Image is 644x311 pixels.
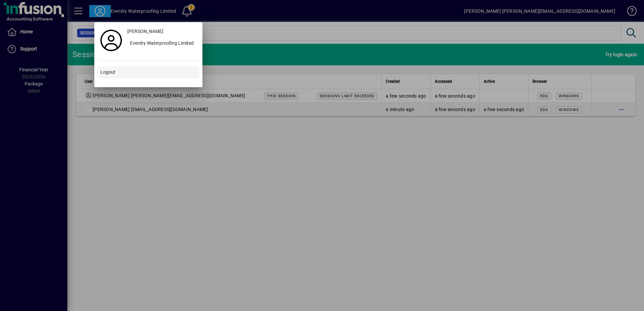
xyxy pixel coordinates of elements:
a: [PERSON_NAME] [125,26,199,38]
button: Logout [98,66,199,78]
a: Profile [98,34,125,46]
span: Logout [100,69,116,76]
span: [PERSON_NAME] [127,28,163,35]
button: Everdry Waterproofing Limited [125,38,199,50]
